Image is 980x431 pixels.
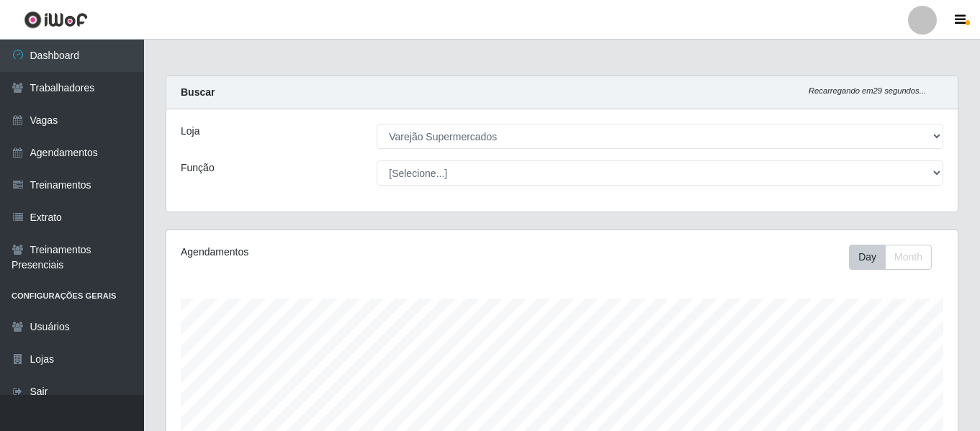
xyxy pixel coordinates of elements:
[849,245,932,270] div: First group
[885,245,932,270] button: Month
[181,86,215,98] strong: Buscar
[849,245,943,270] div: Toolbar with button groups
[181,160,215,176] label: Função
[809,86,926,95] i: Recarregando em 29 segundos...
[24,11,88,29] img: CoreUI Logo
[849,245,886,270] button: Day
[181,124,199,139] label: Loja
[181,245,486,260] div: Agendamentos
